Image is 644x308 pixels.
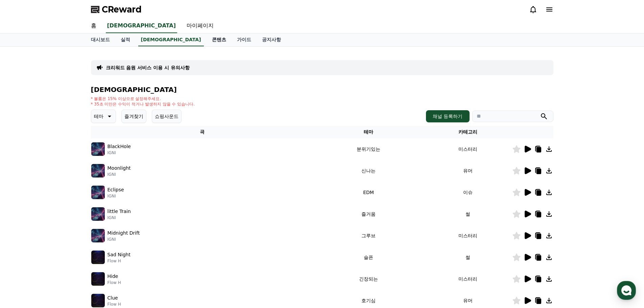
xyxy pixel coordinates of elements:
p: IGNI [108,193,124,199]
p: IGNI [108,237,140,242]
a: 가이드 [232,33,257,46]
img: music [91,186,105,199]
td: 썰 [424,203,512,225]
td: 즐거움 [313,203,423,225]
td: 미스터리 [424,268,512,290]
a: 콘텐츠 [207,33,232,46]
img: music [91,251,105,264]
p: Flow H [108,280,121,285]
img: music [91,142,105,156]
h4: [DEMOGRAPHIC_DATA] [91,86,553,93]
span: 홈 [21,224,25,230]
p: IGNI [108,172,131,177]
a: 홈 [86,19,102,33]
img: music [91,229,105,242]
a: 대화 [45,214,87,231]
td: 분위기있는 [313,138,423,160]
p: Moonlight [108,165,131,172]
a: 크리워드 음원 서비스 이용 시 유의사항 [106,64,190,71]
a: 공지사항 [257,33,286,46]
button: 채널 등록하기 [426,110,469,122]
p: Clue [108,294,118,302]
p: IGNI [108,215,131,220]
p: Sad Night [108,251,130,258]
td: EDM [313,182,423,203]
td: 미스터리 [424,138,512,160]
p: Eclipse [108,186,124,193]
td: 그루브 [313,225,423,246]
a: 마이페이지 [181,19,219,33]
th: 곡 [91,126,314,138]
button: 쇼핑사운드 [152,110,182,123]
a: 홈 [2,214,45,231]
td: 이슈 [424,182,512,203]
th: 테마 [313,126,423,138]
p: IGNI [108,150,131,156]
img: music [91,164,105,177]
th: 카테고리 [424,126,512,138]
img: music [91,272,105,286]
p: * 35초 미만은 수익이 적거나 발생하지 않을 수 있습니다. [91,101,195,107]
span: CReward [102,4,142,15]
button: 즐겨찾기 [121,110,146,123]
p: little Train [108,208,131,215]
a: [DEMOGRAPHIC_DATA] [106,19,177,33]
p: * 볼륨은 15% 이상으로 설정해주세요. [91,96,195,101]
p: BlackHole [108,143,131,150]
a: 설정 [87,214,130,231]
td: 미스터리 [424,225,512,246]
a: CReward [91,4,142,15]
button: 테마 [91,110,116,123]
a: 대시보드 [86,33,115,46]
td: 슬픈 [313,246,423,268]
a: 실적 [115,33,136,46]
img: music [91,207,105,221]
p: Midnight Drift [108,230,140,237]
p: Flow H [108,302,121,307]
td: 유머 [424,160,512,182]
span: 대화 [62,225,70,230]
span: 설정 [104,224,113,230]
td: 긴장되는 [313,268,423,290]
p: Flow H [108,258,130,264]
p: Hide [108,273,118,280]
td: 신나는 [313,160,423,182]
img: music [91,294,105,307]
td: 썰 [424,246,512,268]
p: 테마 [94,112,103,121]
a: [DEMOGRAPHIC_DATA] [138,33,204,46]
